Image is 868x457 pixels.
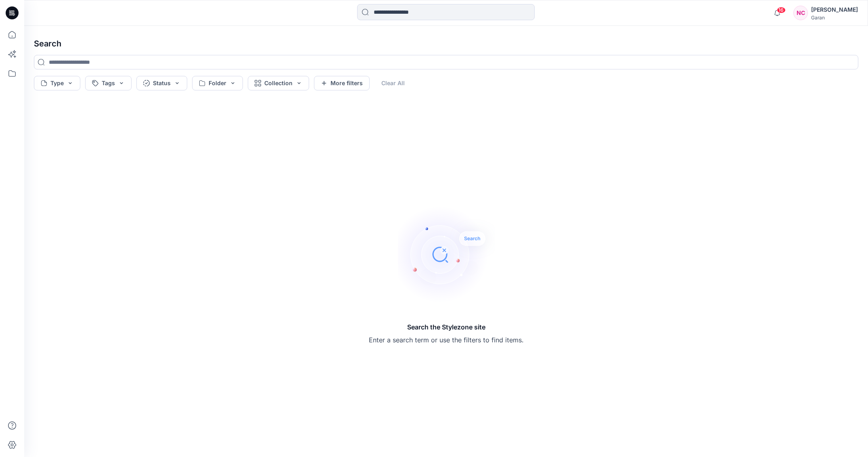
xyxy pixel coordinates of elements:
[136,76,187,90] button: Status
[369,322,523,332] h5: Search the Stylezone site
[369,335,523,345] p: Enter a search term or use the filters to find items.
[248,76,309,90] button: Collection
[811,5,858,15] div: [PERSON_NAME]
[314,76,370,90] button: More filters
[811,15,858,21] div: Garan
[777,7,786,13] span: 16
[793,6,808,20] div: NC
[85,76,132,90] button: Tags
[27,32,865,55] h4: Search
[192,76,243,90] button: Folder
[398,206,495,303] img: Search the Stylezone site
[34,76,80,90] button: Type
